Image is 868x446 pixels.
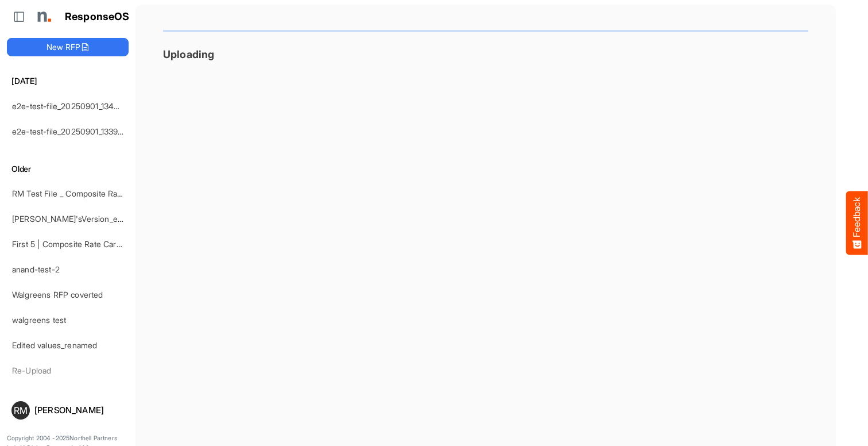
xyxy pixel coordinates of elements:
[12,290,103,299] a: Walgreens RFP coverted
[12,315,66,325] a: walgreens test
[163,48,808,60] h3: Uploading
[7,163,129,175] h6: Older
[32,5,55,28] img: Northell
[12,189,216,198] a: RM Test File _ Composite Rate Card [DATE]-test-edited
[12,214,227,224] a: [PERSON_NAME]'sVersion_e2e-test-file_20250604_111803
[12,239,149,249] a: First 5 | Composite Rate Card [DATE]
[12,340,97,350] a: Edited values_renamed
[65,11,130,23] h1: ResponseOS
[12,264,60,274] a: anand-test-2
[12,126,127,136] a: e2e-test-file_20250901_133907
[846,191,868,255] button: Feedback
[7,75,129,87] h6: [DATE]
[12,101,129,111] a: e2e-test-file_20250901_134038
[7,38,129,56] button: New RFP
[34,406,124,414] div: [PERSON_NAME]
[14,406,28,415] span: RM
